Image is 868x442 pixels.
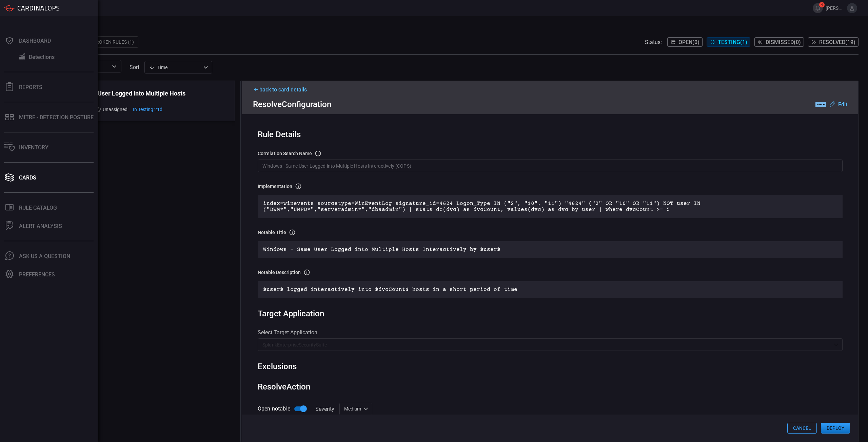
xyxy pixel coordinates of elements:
span: Testing ( 1 ) [718,39,747,45]
button: Dismissed(0) [754,37,804,47]
div: Rule Details [258,130,843,139]
p: $user$ logged interactively into $dvcCount$ hosts in a short period of time [263,287,837,293]
div: Detections [29,54,55,60]
button: 4 [813,3,823,13]
div: Resolve Action [258,382,843,392]
u: Edit [838,101,847,108]
span: [PERSON_NAME].[PERSON_NAME] [826,5,844,11]
div: Broken Rules (1) [89,37,138,47]
div: Inventory [19,144,48,151]
p: Windows - Same User Logged into Multiple Hosts Interactively by $user$ [263,247,837,253]
p: SplunkEnterpriseSecuritySuite [262,341,832,348]
span: 4 [819,2,825,7]
button: Open(0) [667,37,703,47]
label: Severity [315,406,334,412]
span: Dismissed ( 0 ) [766,39,801,45]
label: Select Target Application [258,329,843,336]
span: Status: [645,39,662,45]
button: Testing(1) [707,37,750,47]
label: sort [130,64,139,70]
div: Dashboard [19,38,51,44]
div: Reports [19,84,42,90]
p: Medium [344,405,361,412]
div: Windows - Same User Logged into Multiple Hosts Interactively [51,90,186,104]
div: Exclusions [258,362,297,371]
h3: Notable Title [258,230,286,235]
div: ALERT ANALYSIS [19,223,62,229]
button: Resolved(19) [808,37,859,47]
h3: Notable Description [258,270,301,275]
div: Ask Us A Question [19,253,70,259]
h3: correlation search Name [258,151,312,156]
span: Open ( 0 ) [678,39,699,45]
div: back to card details [253,86,847,93]
span: Open notable [258,405,290,413]
div: Time [149,64,201,71]
button: Open [110,62,119,71]
div: Target Application [258,309,843,318]
div: Rule Catalog [19,205,57,211]
h3: Implementation [258,184,292,189]
span: Aug 07, 2025 10:26 AM [133,107,162,112]
div: MITRE - Detection Posture [19,114,94,121]
div: Preferences [19,271,55,278]
p: index=winevents sourcetype=WinEventLog signature_id=4624 Logon_Type IN ("2", "10", "11") "4624" (... [263,201,837,213]
div: Resolve Configuration [253,100,847,109]
input: Correlation search name [258,160,843,172]
span: Resolved ( 19 ) [819,39,855,45]
button: Deploy [821,423,850,434]
button: Cancel [787,423,817,434]
div: Unassigned [96,107,127,112]
div: Cards [19,174,36,181]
